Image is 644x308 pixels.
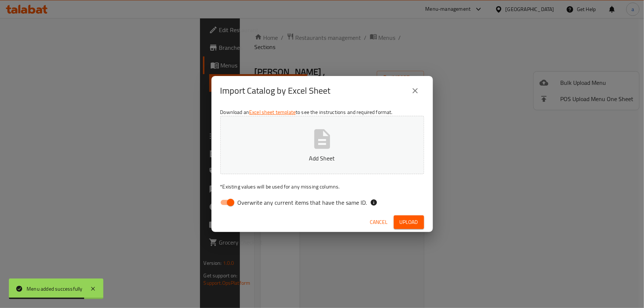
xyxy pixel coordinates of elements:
button: Upload [394,215,424,229]
button: Cancel [367,215,391,229]
div: Menu added successfully [27,285,83,293]
span: Upload [400,218,418,227]
button: close [406,82,424,100]
h2: Import Catalog by Excel Sheet [220,85,331,97]
a: Excel sheet template [249,107,296,117]
button: Add Sheet [220,116,424,174]
span: Overwrite any current items that have the same ID. [238,198,367,207]
p: Add Sheet [232,154,413,163]
div: Download an to see the instructions and required format. [211,105,433,212]
p: Existing values will be used for any missing columns. [220,183,424,190]
span: Cancel [370,218,388,227]
svg: If the overwrite option isn't selected, then the items that match an existing ID will be ignored ... [370,199,378,206]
